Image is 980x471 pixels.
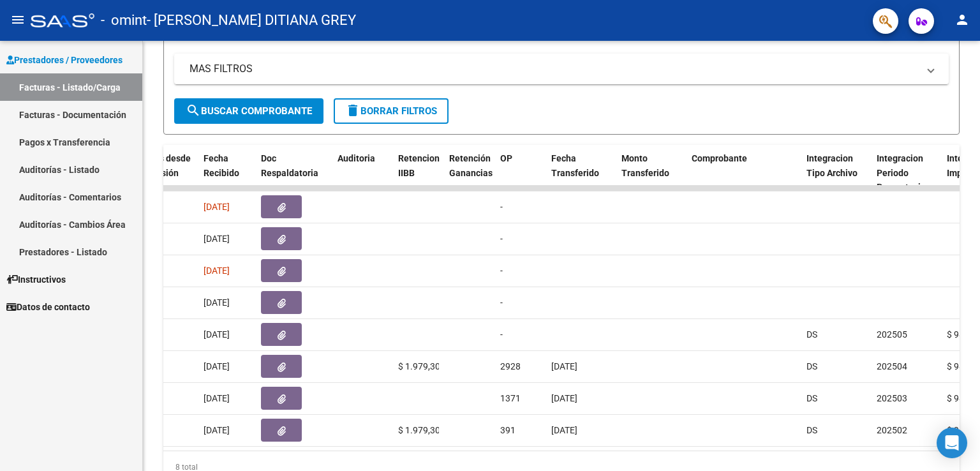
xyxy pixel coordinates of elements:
[806,393,817,403] span: DS
[806,425,817,435] span: DS
[500,297,503,308] span: -
[147,6,356,34] span: - [PERSON_NAME] DITIANA GREY
[801,145,872,201] datatable-header-cell: Integracion Tipo Archivo
[500,153,512,163] span: OP
[256,145,332,201] datatable-header-cell: Doc Respaldatoria
[6,273,66,287] span: Instructivos
[551,361,577,371] span: [DATE]
[877,361,907,371] span: 202504
[806,361,817,371] span: DS
[954,12,970,27] mat-icon: person
[937,428,967,458] div: Open Intercom Messenger
[806,329,817,340] span: DS
[101,6,147,34] span: - omint
[6,300,90,314] span: Datos de contacto
[204,234,230,244] span: [DATE]
[806,153,857,178] span: Integracion Tipo Archivo
[449,153,493,178] span: Retención Ganancias
[877,329,907,340] span: 202505
[189,62,918,76] mat-panel-title: MAS FILTROS
[186,105,312,117] span: Buscar Comprobante
[174,98,323,124] button: Buscar Comprobante
[872,145,942,201] datatable-header-cell: Integracion Periodo Presentacion
[204,329,230,340] span: [DATE]
[204,361,230,371] span: [DATE]
[692,153,747,163] span: Comprobante
[338,153,375,163] span: Auditoria
[500,425,516,435] span: 391
[500,265,503,276] span: -
[186,103,201,118] mat-icon: search
[10,12,26,27] mat-icon: menu
[198,145,256,201] datatable-header-cell: Fecha Recibido
[621,153,669,178] span: Monto Transferido
[500,329,503,340] span: -
[687,145,801,201] datatable-header-cell: Comprobante
[546,145,616,201] datatable-header-cell: Fecha Transferido
[261,153,318,178] span: Doc Respaldatoria
[204,393,230,403] span: [DATE]
[500,361,521,371] span: 2928
[551,393,577,403] span: [DATE]
[495,145,546,201] datatable-header-cell: OP
[877,153,931,193] span: Integracion Periodo Presentacion
[345,105,437,117] span: Borrar Filtros
[444,145,495,201] datatable-header-cell: Retención Ganancias
[551,153,599,178] span: Fecha Transferido
[332,145,393,201] datatable-header-cell: Auditoria
[393,145,444,201] datatable-header-cell: Retencion IIBB
[174,54,949,84] mat-expansion-panel-header: MAS FILTROS
[398,425,440,435] span: $ 1.979,30
[146,153,191,178] span: Días desde Emisión
[551,425,577,435] span: [DATE]
[500,202,503,212] span: -
[500,393,521,403] span: 1371
[204,265,230,276] span: [DATE]
[204,153,239,178] span: Fecha Recibido
[141,145,198,201] datatable-header-cell: Días desde Emisión
[877,393,907,403] span: 202503
[398,153,440,178] span: Retencion IIBB
[6,53,122,67] span: Prestadores / Proveedores
[204,425,230,435] span: [DATE]
[500,234,503,244] span: -
[334,98,449,124] button: Borrar Filtros
[398,361,440,371] span: $ 1.979,30
[204,202,230,212] span: [DATE]
[345,103,360,118] mat-icon: delete
[204,297,230,308] span: [DATE]
[616,145,687,201] datatable-header-cell: Monto Transferido
[877,425,907,435] span: 202502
